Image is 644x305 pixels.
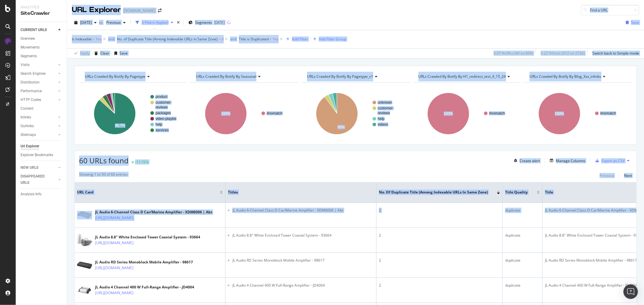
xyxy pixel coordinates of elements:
[528,72,626,81] h4: URLs Crawled By Botify By blog_3xx_inlinks
[306,72,404,81] h4: URLs Crawled By Botify By pagetype_v1
[195,20,212,25] span: Segments
[21,143,62,149] a: Url Explorer
[239,36,269,42] span: Title is Duplicated
[21,27,56,33] a: CURRENT URLS
[230,36,236,42] div: and
[600,173,614,178] div: Previous
[21,36,35,42] div: Overview
[520,158,540,163] div: Create alert
[133,18,176,27] button: 3 Filters Applied
[21,97,41,103] div: HTTP Codes
[284,36,308,43] button: Add Filter
[21,152,53,158] div: Explorer Bookmarks
[541,51,585,56] div: 0.22 % Visits ( 612 on 272K )
[230,36,236,42] button: and
[21,79,56,86] a: Distribution
[176,20,181,26] div: times
[228,190,365,195] span: Titles
[378,100,392,105] text: unknown
[108,36,114,42] button: and
[21,88,56,94] a: Performance
[21,10,62,17] div: SiteCrawler
[120,51,128,56] div: Save
[95,209,212,215] div: JL Audio 6-Channel Class D Car/Marine Amplifier - XDM6006 | Abt
[77,234,92,246] img: main image
[601,158,625,163] div: Export as CSV
[21,5,62,10] div: Analytics
[21,88,42,94] div: Performance
[21,132,36,138] div: Sitemaps
[581,5,639,15] input: Find a URL
[221,112,231,116] text: 100%
[21,36,62,42] a: Overview
[624,172,632,179] button: Next
[338,125,345,129] text: 90%
[623,285,638,299] div: Open Intercom Messenger
[505,283,540,288] div: duplicate
[21,173,56,186] a: DISAPPEARED URLS
[80,51,89,56] div: Apply
[301,87,409,140] svg: A chart.
[232,233,374,238] li: JL Audio 8.8" White Enclosed Tower Coaxial System - 93664
[21,191,42,197] div: Analysis Info
[379,233,500,238] div: 2
[379,190,488,195] span: No. of Duplicate Title (Among Indexable URLs in Same Zone)
[79,87,187,140] svg: A chart.
[155,117,177,121] text: video-playlist
[21,62,56,68] a: Visits
[21,114,31,121] div: Inlinks
[511,156,540,165] button: Create alert
[21,105,34,112] div: Content
[79,156,129,165] span: 60 URLs found
[21,97,56,103] a: HTTP Codes
[155,95,168,99] text: product
[104,20,121,25] span: Previous
[155,122,162,127] text: help
[72,36,92,42] span: Is Indexable
[505,190,528,195] span: Title Quality
[624,173,632,178] div: Next
[100,51,109,56] div: Clear
[115,124,125,128] text: 86.7%
[378,117,385,121] text: help
[186,18,227,27] button: Segments[DATE]
[311,36,346,43] button: Add Filter Group
[85,74,146,79] span: URLs Crawled By Botify By pagetype
[77,190,218,195] span: URL Card
[95,265,133,271] a: [URL][DOMAIN_NAME]
[21,143,39,149] div: Url Explorer
[600,111,616,115] text: #nomatch
[21,62,30,68] div: Visits
[84,72,182,81] h4: URLs Crawled By Botify By pagetype
[21,44,62,51] a: Movements
[378,111,390,115] text: reviews
[95,259,193,265] div: JL Audio RD Series Monoblock Mobile Amplifier - 98617
[21,114,56,121] a: Inlinks
[494,51,533,56] div: 0.07 % URLs ( 60 on 85K )
[21,105,62,112] a: Content
[155,105,168,109] text: reviews
[631,20,639,25] div: Save
[96,35,102,43] span: Yes
[232,283,374,288] li: JL Audio 4 Channel 400 W Full-Range Amplifier - JD4004
[80,20,92,25] span: 2025 Sep. 2nd
[444,112,453,116] text: 100%
[378,106,394,110] text: customer-
[232,258,374,263] li: JL Audio RD Series Monoblock Mobile Amplifier - 98617
[21,71,56,77] a: Search Engines
[21,123,34,129] div: Outlinks
[190,87,298,140] svg: A chart.
[77,211,92,219] img: main image
[72,5,121,15] div: URL Explorer
[418,74,506,79] span: URLs Crawled By Botify By h1_redirect_test_4_15_24
[417,72,515,81] h4: URLs Crawled By Botify By h1_redirect_test_4_15_24
[232,208,374,213] li: JL Audio 6-Channel Class D Car/Marine Amplifier - XDM6006 | Abt
[21,71,46,77] div: Search Engines
[379,258,500,263] div: 2
[142,20,168,25] div: 3 Filters Applied
[379,208,500,213] div: 2
[77,286,92,294] img: main image
[307,74,373,79] span: URLs Crawled By Botify By pagetype_v1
